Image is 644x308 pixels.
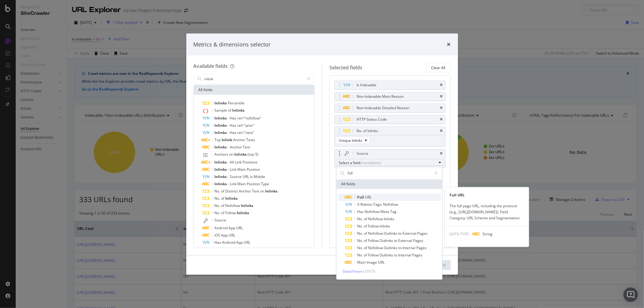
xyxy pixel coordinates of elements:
[235,160,243,165] span: Link
[246,137,255,142] span: Texts
[235,152,248,157] span: Inlinks
[228,100,245,106] span: Percentile
[368,245,384,250] span: Nofollow
[368,231,384,236] span: Nofollow
[244,240,251,245] span: URL
[339,160,437,165] div: Select a field
[243,144,250,150] span: Text
[380,209,390,214] span: Meta
[228,108,232,113] span: of
[364,252,368,258] span: of
[215,160,228,165] span: Inlinks
[215,225,229,230] span: Android
[440,118,443,121] div: times
[413,238,423,243] span: Pages
[243,174,250,179] span: URL
[335,126,446,147] div: No. of InlinkstimesUnique Inlinks
[221,189,226,194] span: of
[247,181,261,186] span: Position
[402,231,417,236] span: External
[260,189,265,194] span: on
[365,195,372,200] span: URL
[447,41,451,49] div: times
[357,231,364,236] span: No.
[229,225,236,230] span: App
[347,169,432,178] input: Search by field name
[248,152,255,157] span: (top
[357,216,364,221] span: No.
[394,252,398,258] span: to
[402,245,416,250] span: Internal
[250,174,254,179] span: Is
[237,210,249,215] span: Inlinks
[215,108,228,113] span: Sample
[368,216,384,221] span: Nofollow
[228,174,230,179] span: -
[228,144,230,150] span: -
[204,74,305,83] input: Search by field name
[440,152,443,155] div: times
[215,174,228,179] span: Inlinks
[226,196,238,201] span: Inlinks
[229,233,235,238] span: URL
[186,33,458,275] div: modal
[357,209,365,214] span: Has
[215,100,228,106] span: Inlinks
[368,238,380,243] span: Follow
[215,116,228,121] span: Inlinks
[390,209,396,214] span: Tag
[360,160,381,165] div: (mandatory)
[226,203,241,208] span: Nofollow
[221,196,226,201] span: of
[357,105,409,111] div: Non-Indexable Detailed Reason
[230,130,238,135] span: Has
[336,159,444,166] button: Select a field(mandatory)
[230,160,235,165] span: All
[230,123,238,128] span: Has
[357,238,364,243] span: No.
[357,151,368,157] div: Source
[215,144,228,150] span: Inlinks
[357,245,364,250] span: No.
[215,233,221,238] span: iOS
[221,203,226,208] span: of
[226,189,239,194] span: Distinct
[215,123,228,128] span: Inlinks
[440,83,443,87] div: times
[335,149,446,168] div: SourcetimesSelect a field(mandatory)All fields
[398,252,412,258] span: Internal
[357,252,364,258] span: No.
[230,144,243,150] span: Anchor
[215,181,228,186] span: Inlinks
[215,240,222,245] span: Has
[357,116,387,122] div: HTTP Status Code
[194,41,271,49] div: Metrics & dimensions selector
[440,129,443,133] div: times
[228,116,230,121] span: -
[215,152,229,157] span: Anchors
[228,167,230,172] span: -
[398,231,402,236] span: to
[215,218,226,223] span: Source
[221,210,226,215] span: of
[339,138,362,143] span: Unique Inlinks
[238,123,255,128] span: rel="prev"
[232,108,245,113] span: Inlinks
[416,245,427,250] span: Pages
[364,238,368,243] span: of
[335,92,446,101] div: Non-Indexable Main Reasontimes
[239,189,252,194] span: Anchor
[241,203,254,208] span: Inlinks
[445,203,529,221] div: The full page URL, including the protocol (e.g., [URL][DOMAIN_NAME]). Field Category: URL Scheme ...
[365,209,380,214] span: Nofollow
[368,224,380,229] span: Follow
[255,152,259,157] span: 5)
[357,224,364,229] span: No.
[221,233,229,238] span: App
[228,123,230,128] span: -
[254,174,265,179] span: Mobile
[236,240,244,245] span: App
[230,181,238,186] span: Link
[412,252,422,258] span: Pages
[215,189,221,194] span: No.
